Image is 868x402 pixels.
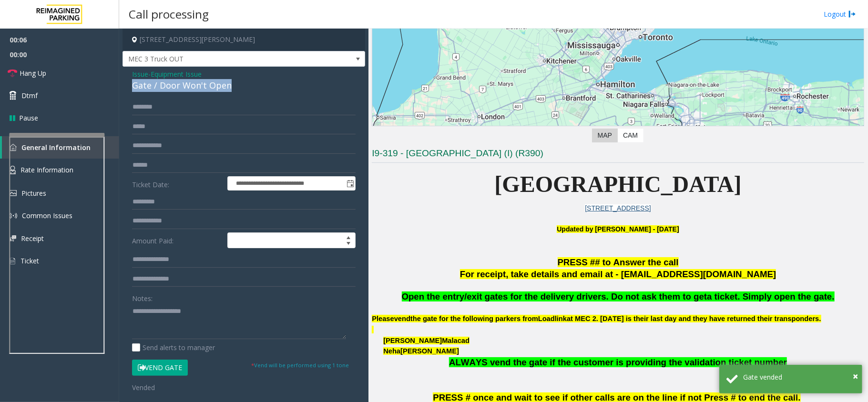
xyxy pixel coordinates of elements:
label: Send alerts to manager [132,342,215,352]
span: [PERSON_NAME] [383,337,442,344]
h4: [STREET_ADDRESS][PERSON_NAME] [123,29,365,51]
h3: Call processing [124,2,214,26]
span: Issue [132,69,148,79]
span: MEC 3 Truck OUT [123,51,317,67]
div: 1 Robert Speck Parkway, Mississauga, ON [612,26,624,44]
label: Amount Paid: [130,232,225,249]
label: Map [592,129,618,142]
span: Increase value [342,233,355,241]
span: Pause [19,113,38,123]
span: a ticket. Simply open the gate. [707,291,834,301]
div: Gate vended [743,372,855,382]
span: For receipt, take details and email at - [EMAIL_ADDRESS][DOMAIN_NAME] [460,269,776,279]
span: Malacad [442,337,470,345]
img: logout [848,9,856,19]
label: CAM [617,129,643,142]
a: Logout [824,9,856,19]
span: the gate for the following parkers from [410,315,538,322]
div: Gate / Door Won't Open [132,79,356,92]
span: Please [372,315,394,322]
span: - [148,70,202,79]
b: Updated by [PERSON_NAME] - [DATE] [557,225,679,233]
span: Hang Up [20,68,46,78]
span: at MEC 2. [DATE] is their last day and they have returned their transponders. [567,315,821,322]
a: General Information [2,136,119,159]
span: [GEOGRAPHIC_DATA] [495,171,742,197]
span: Dtmf [21,90,38,100]
small: Vend will be performed using 1 tone [251,362,349,369]
span: [PERSON_NAME] [400,347,459,355]
span: Toggle popup [345,177,355,190]
span: Decrease value [342,241,355,248]
h3: I9-319 - [GEOGRAPHIC_DATA] (I) (R390) [372,147,864,163]
span: Equipment Issue [151,69,202,79]
span: PRESS ## to Answer the call [558,257,679,267]
span: Loadlink [538,315,567,323]
a: [STREET_ADDRESS] [585,204,651,212]
label: Ticket Date: [130,176,225,191]
span: vend [394,315,410,323]
span: Neha [383,347,400,355]
span: ALWAYS vend the gate if the customer is providing the validation ticket number [449,357,787,367]
button: Close [853,369,858,383]
button: Vend Gate [132,360,188,376]
span: Open the entry/exit gates for the delivery drivers. Do not ask them to get [402,291,707,301]
label: Notes: [132,290,153,303]
span: × [853,370,858,382]
span: Vended [132,383,155,392]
